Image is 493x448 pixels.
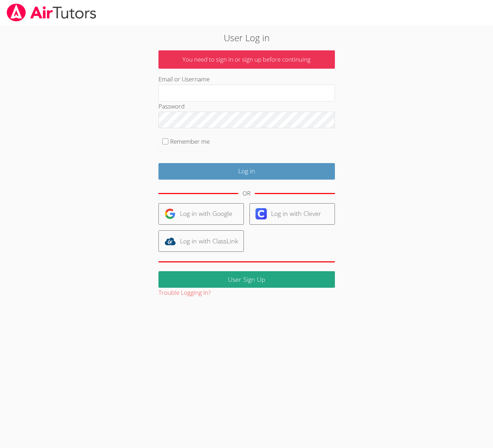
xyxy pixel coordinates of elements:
[158,75,210,83] label: Email or Username
[249,203,335,225] a: Log in with Clever
[164,208,176,219] img: google-logo-50288ca7cdecda66e5e0955fdab243c47b7ad437acaf1139b6f446037453330a.svg
[158,50,335,69] p: You need to sign in or sign up before continuing
[113,31,379,44] h2: User Log in
[242,188,251,199] div: OR
[158,203,244,225] a: Log in with Google
[158,288,211,298] button: Trouble Logging In?
[6,4,97,21] img: airtutors_banner-c4298cdbf04f3fff15de1276eac7730deb9818008684d7c2e4769d2f7ddbe033.png
[170,137,210,145] label: Remember me
[158,163,335,180] input: Log in
[164,236,176,247] img: classlink-logo-d6bb404cc1216ec64c9a2012d9dc4662098be43eaf13dc465df04b49fa7ab582.svg
[255,208,267,219] img: clever-logo-6eab21bc6e7a338710f1a6ff85c0baf02591cd810cc4098c63d3a4b26e2feb20.svg
[158,230,244,252] a: Log in with ClassLink
[158,102,185,110] label: Password
[158,271,335,288] a: User Sign Up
